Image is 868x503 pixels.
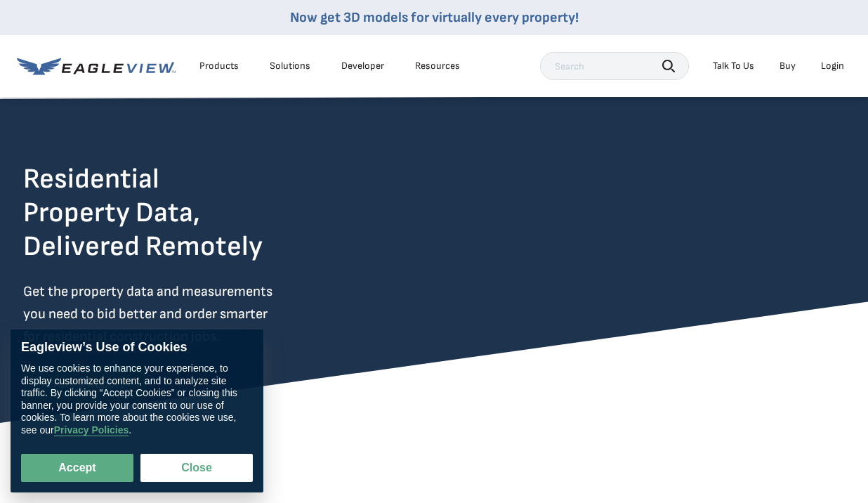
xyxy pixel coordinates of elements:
div: We use cookies to enhance your experience, to display customized content, and to analyze site tra... [21,362,253,436]
button: Close [140,454,253,482]
h2: Residential Property Data, Delivered Remotely [23,162,263,263]
a: Buy [780,60,796,72]
p: Get the property data and measurements you need to bid better and order smarter for residential c... [23,280,331,348]
div: Solutions [270,60,310,72]
div: Products [199,60,239,72]
input: Search [540,52,689,80]
div: Resources [415,60,460,72]
a: Privacy Policies [54,424,129,436]
div: Eagleview’s Use of Cookies [21,340,253,355]
a: Now get 3D models for virtually every property! [290,9,579,26]
a: Developer [341,60,384,72]
div: Login [821,60,844,72]
div: Talk To Us [713,60,754,72]
button: Accept [21,454,133,482]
